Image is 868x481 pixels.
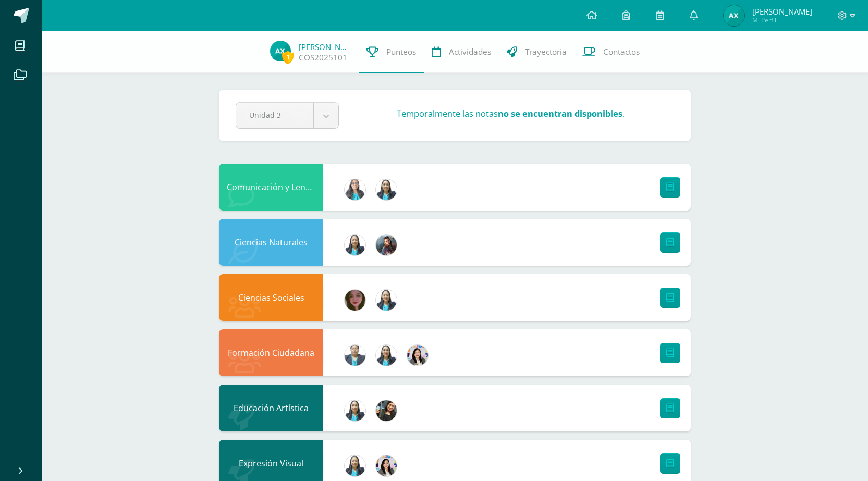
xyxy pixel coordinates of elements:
strong: no se encuentran disponibles [498,108,622,119]
div: Comunicación y Lenguaje Idioma Extranjero [219,164,323,211]
img: e378057103c8e9f5fc9b21591b912aad.png [345,179,365,200]
img: afbb90b42ddb8510e0c4b806fbdf27cc.png [376,400,397,421]
div: Ciencias Sociales [219,274,323,321]
span: [PERSON_NAME] [752,6,812,17]
span: Mi Perfil [752,16,812,24]
h3: Temporalmente las notas . [397,108,625,119]
div: Ciencias Naturales [219,219,323,266]
span: Unidad 3 [249,103,300,127]
a: Contactos [574,31,647,73]
div: Educación Artística [219,385,323,431]
a: [PERSON_NAME] [299,42,351,52]
img: 49168807a2b8cca0ef2119beca2bd5ad.png [376,290,397,311]
span: Trayectoria [525,46,567,57]
img: 49168807a2b8cca0ef2119beca2bd5ad.png [376,179,397,200]
img: a57e6d7720bce1d29473ca98adc43202.png [270,41,291,61]
img: d92453980a0c17c7f1405f738076ad71.png [376,235,397,255]
a: Trayectoria [499,31,574,73]
img: a77ea4172cc82dedeec9a15e6370eb22.png [345,345,365,366]
img: 49168807a2b8cca0ef2119beca2bd5ad.png [345,455,365,476]
a: Unidad 3 [236,103,338,128]
a: Actividades [424,31,499,73]
img: 49168807a2b8cca0ef2119beca2bd5ad.png [376,345,397,366]
a: COS2025101 [299,52,347,63]
span: Punteos [386,46,416,57]
img: 49168807a2b8cca0ef2119beca2bd5ad.png [345,400,365,421]
img: 76ba8faa5d35b300633ec217a03f91ef.png [345,290,365,311]
img: a57e6d7720bce1d29473ca98adc43202.png [724,5,744,26]
a: Punteos [359,31,424,73]
span: 1 [282,51,294,64]
div: Formación Ciudadana [219,329,323,376]
span: Contactos [603,46,640,57]
span: Actividades [449,46,491,57]
img: 49168807a2b8cca0ef2119beca2bd5ad.png [345,235,365,255]
img: b90181085311acfc4af352b3eb5c8d13.png [407,345,428,366]
img: b90181085311acfc4af352b3eb5c8d13.png [376,455,397,476]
